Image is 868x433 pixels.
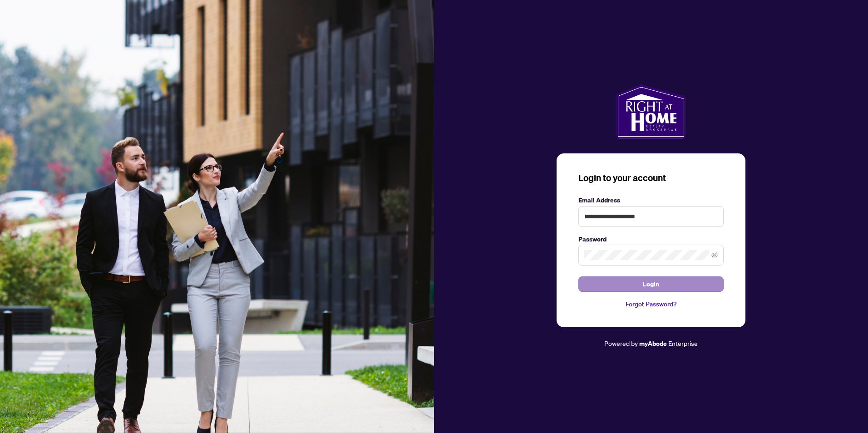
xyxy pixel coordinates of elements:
[643,277,659,291] span: Login
[616,84,686,139] img: ma-logo
[578,299,724,309] a: Forgot Password?
[578,234,724,244] label: Password
[578,276,724,292] button: Login
[639,339,667,349] a: myAbode
[668,339,698,347] span: Enterprise
[578,195,724,205] label: Email Address
[711,252,718,258] span: eye-invisible
[604,339,638,347] span: Powered by
[578,172,724,184] h3: Login to your account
